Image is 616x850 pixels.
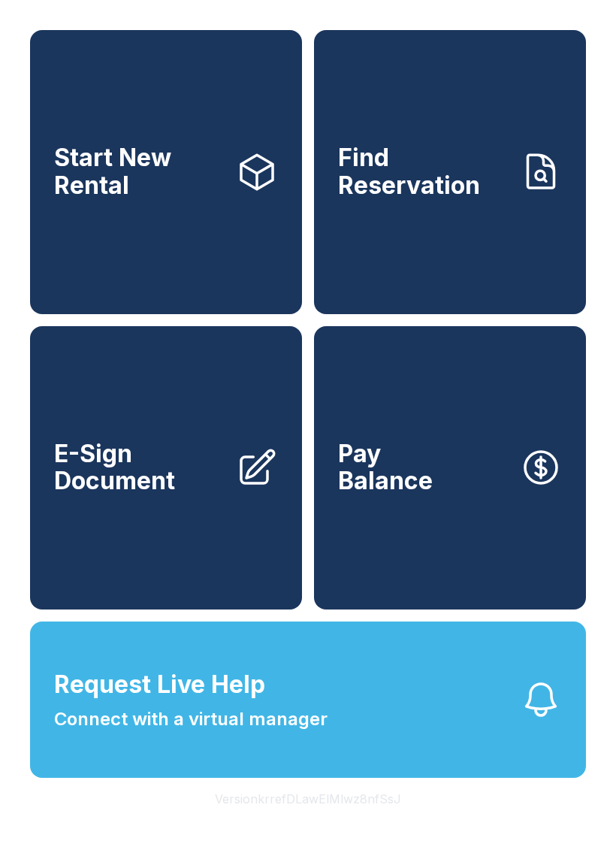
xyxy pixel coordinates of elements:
button: VersionkrrefDLawElMlwz8nfSsJ [203,778,413,820]
span: E-Sign Document [54,440,224,495]
span: Start New Rental [54,144,224,199]
span: Find Reservation [338,144,508,199]
span: Pay Balance [338,440,433,495]
a: E-Sign Document [30,326,302,610]
button: Request Live HelpConnect with a virtual manager [30,622,586,778]
a: Start New Rental [30,30,302,314]
span: Connect with a virtual manager [54,706,328,733]
button: PayBalance [314,326,586,610]
a: Find Reservation [314,30,586,314]
span: Request Live Help [54,667,265,703]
